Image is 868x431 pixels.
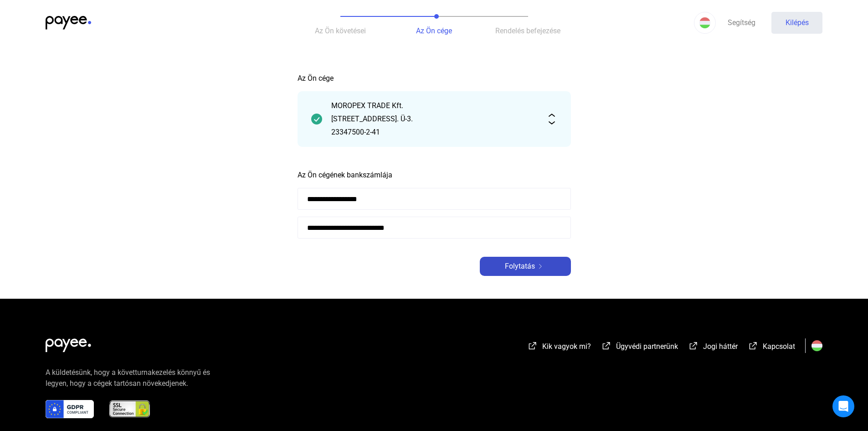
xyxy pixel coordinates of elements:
img: HU.svg [812,340,822,351]
font: Jogi háttér [703,342,738,351]
img: külső-link-fehér [527,341,538,350]
font: Az Ön követései [315,26,366,35]
a: külső-link-fehérKapcsolat [748,343,795,352]
a: külső-link-fehérÜgyvédi partnerünk [601,343,678,352]
font: Kapcsolat [763,342,795,351]
div: Intercom Messenger megnyitása [832,395,854,417]
button: HU [694,12,716,34]
font: Rendelés befejezése [495,26,560,35]
img: külső-link-fehér [688,341,699,350]
font: Segítség [728,18,755,27]
img: ssl [108,400,151,418]
img: külső-link-fehér [601,341,612,350]
font: 23347500-2-41 [331,128,380,136]
img: HU [699,17,710,28]
font: Az Ön cége [298,74,334,83]
button: Kilépés [771,12,822,34]
img: pipa-sötétebb-zöld-kör [311,114,322,125]
img: white-payee-white-dot.svg [46,333,91,352]
font: MOROPEX TRADE Kft. [331,101,403,110]
img: jobbra nyíl-fehér [535,264,546,269]
button: Folytatásjobbra nyíl-fehér [480,257,571,276]
img: külső-link-fehér [748,341,759,350]
a: külső-link-fehérJogi háttér [688,343,738,352]
img: gdpr [46,400,94,418]
font: A küldetésünk, hogy a követturnakezelés könnyű és legyen, hogy a cégek tartósan növekedjenek. [46,368,210,388]
font: Az Ön cégének bankszámlája [298,171,392,179]
font: Folytatás [505,262,535,270]
font: Kik vagyok mi? [542,342,591,351]
img: kibontás [546,114,557,125]
a: külső-link-fehérKik vagyok mi? [527,343,591,352]
img: kedvezményezett-logó [46,16,91,30]
font: Az Ön cége [416,26,452,35]
a: Segítség [716,12,767,34]
font: Kilépés [786,18,809,27]
font: Ügyvédi partnerünk [616,342,678,351]
font: [STREET_ADDRESS]. Ü-3. [331,114,413,123]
